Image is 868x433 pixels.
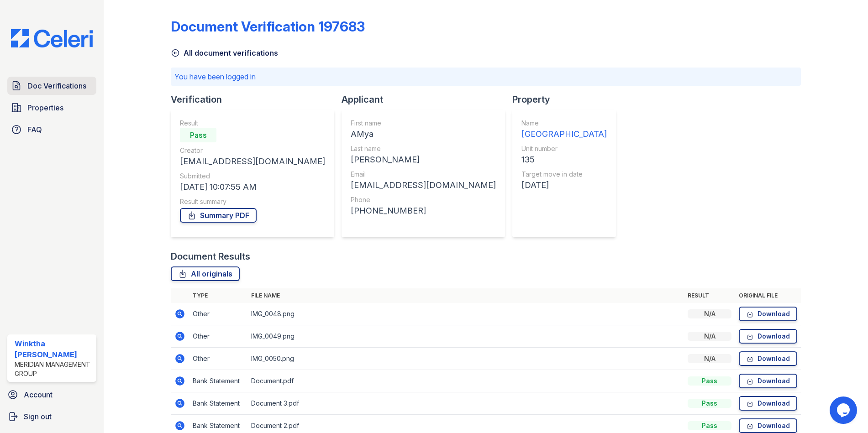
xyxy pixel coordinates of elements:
a: Download [739,418,797,433]
span: Sign out [24,411,52,422]
div: Submitted [180,172,325,181]
a: Download [739,307,797,321]
a: Download [739,396,797,411]
td: Other [189,348,247,370]
a: Name [GEOGRAPHIC_DATA] [521,119,607,141]
div: Pass [688,399,731,408]
div: [DATE] 10:07:55 AM [180,181,325,193]
a: Download [739,351,797,366]
div: Property [512,93,623,106]
td: Document 3.pdf [247,392,684,415]
th: File name [247,288,684,303]
div: Document Results [171,250,250,263]
span: Doc Verifications [27,80,86,91]
div: Unit number [521,144,607,153]
span: FAQ [27,124,42,135]
div: [EMAIL_ADDRESS][DOMAIN_NAME] [351,179,496,192]
a: Doc Verifications [7,77,96,95]
th: Type [189,288,247,303]
p: You have been logged in [174,71,797,82]
div: Verification [171,93,342,106]
div: Pass [688,376,731,386]
div: Pass [688,421,731,430]
div: Name [521,119,607,128]
div: Email [351,170,496,179]
a: All document verifications [171,47,278,58]
div: Pass [180,128,216,142]
td: IMG_0048.png [247,303,684,325]
td: IMG_0049.png [247,325,684,348]
a: Properties [7,99,96,117]
a: Summary PDF [180,208,257,223]
div: Applicant [342,93,512,106]
td: IMG_0050.png [247,348,684,370]
div: Target move in date [521,170,607,179]
div: Phone [351,195,496,204]
iframe: chat widget [830,396,859,424]
div: [GEOGRAPHIC_DATA] [521,128,607,141]
td: Document.pdf [247,370,684,392]
div: [EMAIL_ADDRESS][DOMAIN_NAME] [180,155,325,168]
div: Result [180,119,325,128]
div: [DATE] [521,179,607,192]
div: Document Verification 197683 [171,18,365,35]
div: First name [351,119,496,128]
span: Account [24,389,53,400]
a: Download [739,374,797,388]
div: Last name [351,144,496,153]
td: Other [189,303,247,325]
div: Meridian Management Group [15,360,93,378]
th: Original file [735,288,801,303]
th: Result [684,288,735,303]
td: Bank Statement [189,370,247,392]
div: [PERSON_NAME] [351,153,496,166]
a: Account [4,386,100,404]
div: Creator [180,146,325,155]
div: N/A [688,332,731,341]
td: Bank Statement [189,392,247,415]
div: 135 [521,153,607,166]
div: Result summary [180,197,325,206]
a: Download [739,329,797,344]
div: Winktha [PERSON_NAME] [15,338,93,360]
a: Sign out [4,407,100,426]
span: Properties [27,102,63,113]
div: [PHONE_NUMBER] [351,204,496,217]
div: AMya [351,128,496,141]
td: Other [189,325,247,348]
a: All originals [171,266,240,281]
div: N/A [688,354,731,363]
a: FAQ [7,120,96,139]
img: CE_Logo_Blue-a8612792a0a2168367f1c8372b55b34899dd931a85d93a1a3d3e32e68fde9ad4.png [4,29,100,47]
div: N/A [688,309,731,318]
